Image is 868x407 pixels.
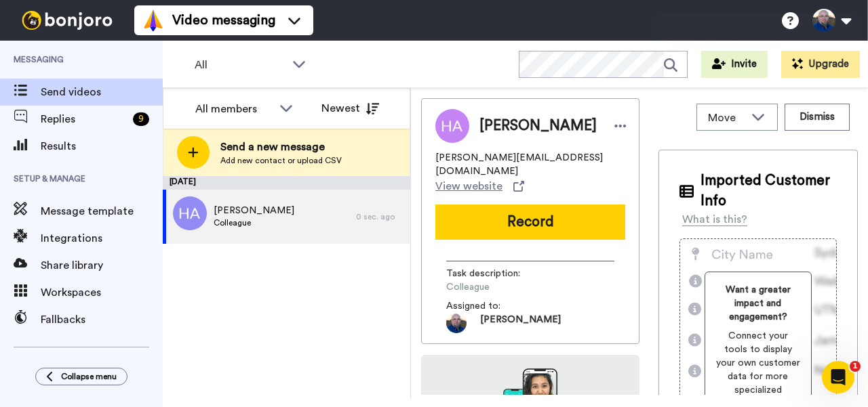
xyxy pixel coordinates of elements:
[35,368,127,385] button: Collapse menu
[41,138,163,154] span: Results
[666,19,850,40] div: Success
[479,116,597,136] span: [PERSON_NAME]
[435,178,524,194] a: View website
[446,280,575,294] span: Colleague
[435,151,625,178] span: [PERSON_NAME][EMAIL_ADDRESS][DOMAIN_NAME]
[480,313,561,333] span: [PERSON_NAME]
[785,104,850,131] button: Dismiss
[311,95,389,122] button: Newest
[195,57,285,73] span: All
[214,217,294,228] span: Colleague
[41,312,163,328] span: Fallbacks
[142,9,164,31] img: vm-color.svg
[435,205,625,240] button: Record
[214,204,294,217] span: [PERSON_NAME]
[220,139,342,155] span: Send a new message
[446,267,541,280] span: Task description :
[163,176,410,190] div: [DATE]
[822,361,854,393] iframe: Intercom live chat
[356,211,403,222] div: 0 sec. ago
[850,361,861,372] span: 1
[41,257,163,274] span: Share library
[701,171,837,211] span: Imported Customer Info
[220,155,342,166] span: Add new contact or upload CSV
[781,51,860,78] button: Upgrade
[666,40,850,53] div: Task successfully created!
[701,51,768,78] button: Invite
[173,196,207,230] img: avatar
[41,111,127,127] span: Replies
[708,110,745,126] span: Move
[446,299,541,313] span: Assigned to:
[133,112,149,126] div: 9
[41,203,163,219] span: Message template
[682,211,747,228] div: What is this?
[716,283,800,324] span: Want a greater impact and engagement?
[16,11,118,30] img: bj-logo-header-white.svg
[435,109,469,143] img: Image of Heather Angel
[61,371,117,382] span: Collapse menu
[41,84,163,100] span: Send videos
[41,230,163,247] span: Integrations
[435,178,502,194] span: View website
[41,284,163,301] span: Workspaces
[172,11,275,30] span: Video messaging
[195,101,273,117] div: All members
[446,313,467,333] img: ACg8ocJcAgbWN-mhUVthWrCjBhsh45otr_v_UerHuGBThdR744M=s96-c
